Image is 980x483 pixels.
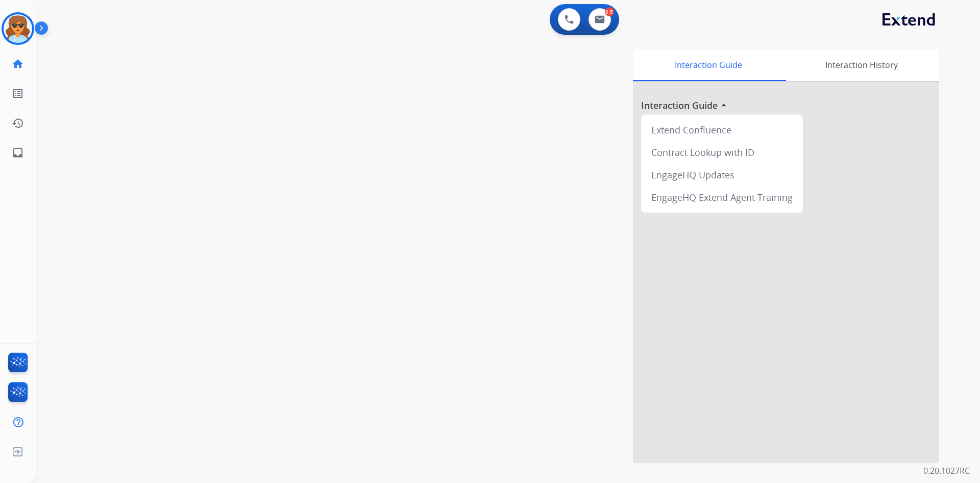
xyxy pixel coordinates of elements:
div: EngageHQ Updates [645,164,799,186]
div: Interaction History [783,49,939,81]
div: Contract Lookup with ID [645,141,799,164]
mat-icon: history [12,117,24,129]
img: avatar [4,14,32,43]
div: Interaction Guide [633,49,783,81]
mat-icon: list_alt [12,87,24,100]
mat-icon: home [12,58,24,70]
div: EngageHQ Extend Agent Training [645,186,799,209]
p: 0.20.1027RC [923,465,970,477]
div: Extend Confluence [645,119,799,141]
div: 0.5 [605,7,614,16]
mat-icon: inbox [12,147,24,159]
